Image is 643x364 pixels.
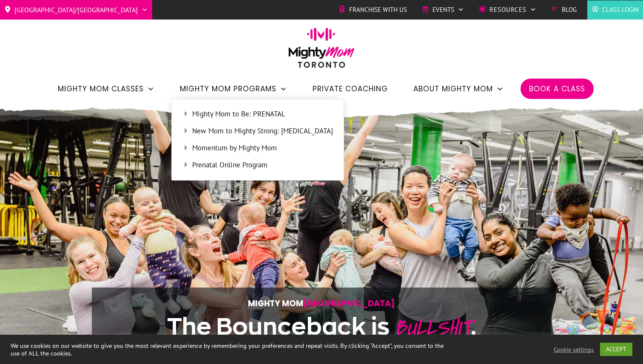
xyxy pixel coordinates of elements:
[489,3,526,16] span: Resources
[180,82,287,96] a: Mighty Mom Programs
[551,3,577,16] a: Blog
[118,296,525,310] p: Mighty Mom
[422,3,464,16] a: Events
[176,159,339,172] a: Prenatal Online Program
[394,312,471,344] span: BULLSHIT
[529,82,585,96] a: Book a Class
[562,3,577,16] span: Blog
[349,3,407,16] span: Franchise with Us
[192,160,333,171] span: Prenatal Online Program
[592,3,639,16] a: Class Login
[192,109,333,120] span: Mighty Mom to Be: PRENATAL
[180,82,276,96] span: Mighty Mom Programs
[432,3,454,16] span: Events
[176,125,339,138] a: New Mom to Mighty Strong: [MEDICAL_DATA]
[167,313,390,339] span: The Bounceback is
[479,3,536,16] a: Resources
[284,28,359,74] img: mightymom-logo-toronto
[58,82,154,96] a: Mighty Mom Classes
[192,126,333,137] span: New Mom to Mighty Strong: [MEDICAL_DATA]
[11,342,446,357] div: We use cookies on our website to give you the most relevant experience by remembering your prefer...
[602,3,639,16] span: Class Login
[176,108,339,121] a: Mighty Mom to Be: PRENATAL
[413,82,493,96] span: About Mighty Mom
[600,343,632,356] a: ACCEPT
[339,3,407,16] a: Franchise with Us
[192,143,333,154] span: Momentum by Mighty Mom
[14,3,138,17] span: [GEOGRAPHIC_DATA]/[GEOGRAPHIC_DATA]
[303,298,395,309] span: [GEOGRAPHIC_DATA]
[58,82,144,96] span: Mighty Mom Classes
[313,82,388,96] a: Private Coaching
[413,82,504,96] a: About Mighty Mom
[554,346,594,353] a: Cookie settings
[4,3,148,17] a: [GEOGRAPHIC_DATA]/[GEOGRAPHIC_DATA]
[176,142,339,155] a: Momentum by Mighty Mom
